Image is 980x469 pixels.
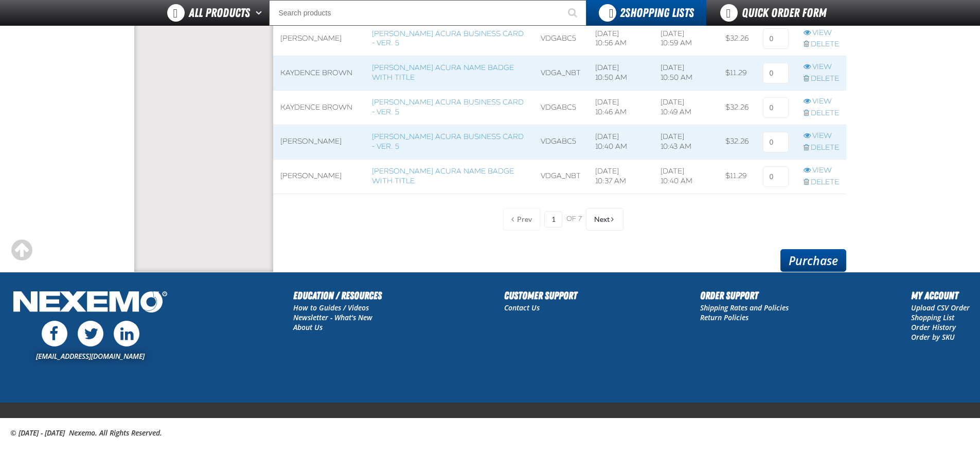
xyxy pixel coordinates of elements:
h2: Order Support [700,288,789,303]
td: VDGABC5 [533,22,588,56]
input: 0 [763,63,789,83]
td: VDGABC5 [533,125,588,159]
td: VDGA_NBT [533,56,588,91]
a: Delete row action [804,109,839,118]
a: View row action [804,62,839,72]
td: VDGA_NBT [533,159,588,194]
td: [DATE] 10:56 AM [588,22,653,56]
input: 0 [763,166,789,187]
a: [PERSON_NAME] Acura Business Card - Ver. 5 [372,98,524,116]
button: Next Page [586,208,623,231]
span: of 7 [566,215,582,224]
a: View row action [804,166,839,176]
h2: My Account [911,288,970,303]
span: Next Page [594,215,610,223]
h2: Customer Support [504,288,577,303]
input: 0 [763,97,789,118]
td: $11.29 [718,159,756,194]
a: View row action [804,97,839,107]
td: [DATE] 10:40 AM [588,125,653,159]
td: [DATE] 10:46 AM [588,91,653,125]
a: Upload CSV Order [911,303,970,312]
a: Contact Us [504,303,540,312]
td: $32.26 [718,91,756,125]
td: [DATE] 10:49 AM [653,91,719,125]
a: [EMAIL_ADDRESS][DOMAIN_NAME] [36,351,145,361]
td: [DATE] 10:43 AM [653,125,719,159]
a: Shipping Rates and Policies [700,303,789,312]
input: 0 [763,28,789,49]
td: [DATE] 10:50 AM [588,56,653,91]
td: [DATE] 10:50 AM [653,56,719,91]
a: View row action [804,131,839,141]
a: How to Guides / Videos [293,303,369,312]
td: [DATE] 10:59 AM [653,22,719,56]
td: kaydence brown [273,91,365,125]
td: $32.26 [718,125,756,159]
td: [DATE] 10:37 AM [588,159,653,194]
div: Scroll to the top [10,239,33,262]
input: 0 [763,132,789,152]
a: [PERSON_NAME] Acura Business Card - Ver. 5 [372,132,524,151]
span: All Products [189,4,250,22]
a: [PERSON_NAME] Acura Business Card - Ver. 5 [372,29,524,48]
a: Shopping List [911,312,954,322]
td: kaydence brown [273,56,365,91]
a: [PERSON_NAME] Acura Name Badge with Title [372,63,514,82]
h2: Education / Resources [293,288,382,303]
a: Delete row action [804,40,839,49]
input: Current page number [544,211,562,228]
a: [PERSON_NAME] Acura Name Badge with Title [372,167,514,185]
span: Shopping Lists [620,6,694,20]
a: Delete row action [804,74,839,84]
td: [PERSON_NAME] [273,159,365,194]
td: $32.26 [718,22,756,56]
td: $11.29 [718,56,756,91]
a: Newsletter - What's New [293,312,372,322]
a: About Us [293,322,323,332]
img: Nexemo Logo [10,288,170,318]
a: View row action [804,28,839,38]
td: VDGABC5 [533,91,588,125]
a: Order by SKU [911,332,955,342]
strong: 2 [620,6,625,20]
a: Delete row action [804,178,839,187]
td: [PERSON_NAME] [273,22,365,56]
a: Purchase [780,249,846,272]
a: Order History [911,322,956,332]
td: [DATE] 10:40 AM [653,159,719,194]
td: [PERSON_NAME] [273,125,365,159]
a: Delete row action [804,143,839,153]
a: Return Policies [700,312,749,322]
